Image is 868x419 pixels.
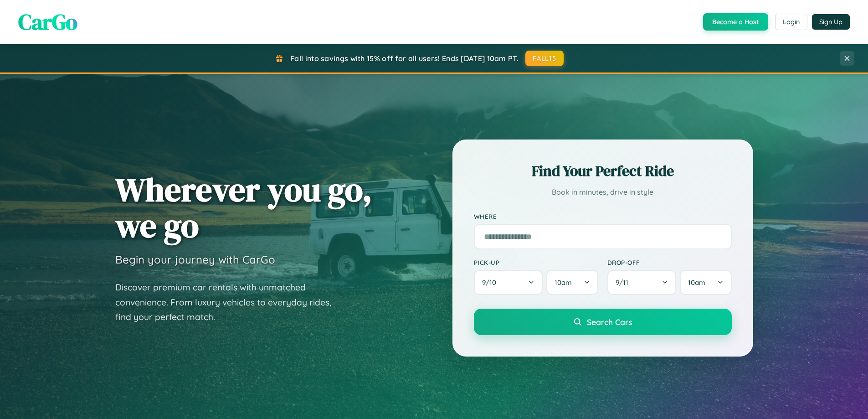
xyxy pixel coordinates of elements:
[115,171,372,243] h1: Wherever you go, we go
[474,259,598,266] label: Pick-up
[290,54,519,63] span: Fall into savings with 15% off for all users! Ends [DATE] 10am PT.
[703,13,768,31] button: Become a Host
[607,259,732,266] label: Drop-off
[474,309,732,335] button: Search Cars
[115,253,275,266] h3: Begin your journey with CarGo
[616,278,633,287] span: 9 / 11
[18,7,77,37] span: CarGo
[525,51,564,66] button: FALL15
[474,161,732,181] h2: Find Your Perfect Ride
[474,212,732,220] label: Where
[482,278,501,287] span: 9 / 10
[607,270,677,295] button: 9/11
[680,270,731,295] button: 10am
[812,14,850,30] button: Sign Up
[688,278,705,287] span: 10am
[587,317,632,327] span: Search Cars
[474,186,732,199] p: Book in minutes, drive in style
[474,270,543,295] button: 9/10
[546,270,598,295] button: 10am
[115,280,343,325] p: Discover premium car rentals with unmatched convenience. From luxury vehicles to everyday rides, ...
[775,14,807,30] button: Login
[555,278,572,287] span: 10am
